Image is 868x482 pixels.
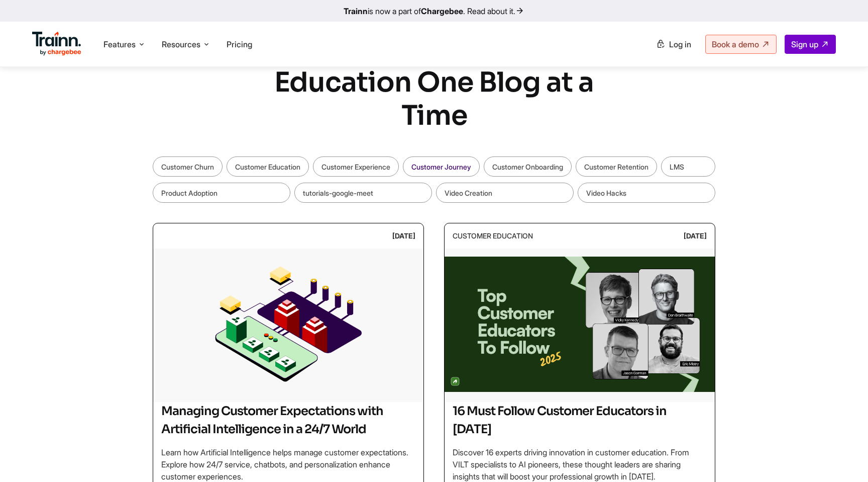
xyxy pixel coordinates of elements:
h2: Managing Customer Expectations with Artificial Intelligence in a 24/7 World [161,402,415,438]
img: 16 Must Follow Customer Educators in 2025 [445,249,715,399]
a: Book a demo [705,35,777,54]
a: Customer Retention [576,156,657,177]
img: Managing Customer Expectations with Artificial Intelligence in a 24/7 World [153,249,423,399]
span: Book a demo [712,39,759,49]
span: Sign up [791,39,818,49]
h1: Rethinking Customer Education One Blog at a Time [246,33,622,132]
div: Customer Education [453,227,533,245]
div: [DATE] [392,227,415,245]
a: Log in [650,35,697,53]
span: Resources [162,39,200,50]
span: Log in [669,39,691,49]
a: LMS [661,156,715,177]
a: Sign up [785,35,836,54]
a: Video Creation [436,183,574,203]
iframe: Chat Widget [818,434,868,482]
span: Features [103,39,136,50]
a: Customer Education [227,156,309,177]
img: Trainn Logo [32,32,81,56]
b: Chargebee [421,6,463,16]
a: Video Hacks [578,183,715,203]
div: [DATE] [684,227,707,245]
a: Customer Onboarding [484,156,572,177]
a: Customer Journey [403,156,480,177]
a: Customer Experience [313,156,399,177]
a: tutorials-google-meet [294,183,432,203]
a: Product Adoption [153,183,290,203]
a: Pricing [227,39,252,49]
h2: 16 Must Follow Customer Educators in [DATE] [453,402,707,438]
b: Trainn [344,6,368,16]
a: Customer Churn [153,156,223,177]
